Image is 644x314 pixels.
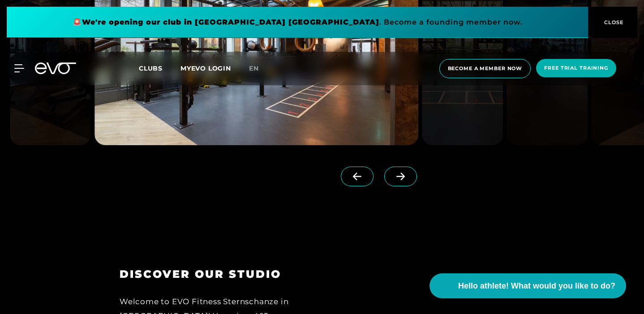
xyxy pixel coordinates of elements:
a: MYEVO LOGIN [180,64,231,72]
font: CLOSE [604,19,624,25]
a: Clubs [139,64,180,72]
font: Free trial training [544,65,608,71]
a: en [249,63,270,74]
a: Free trial training [533,59,619,78]
font: Clubs [139,64,163,72]
font: DISCOVER OUR STUDIO [120,268,281,281]
button: Hello athlete! What would you like to do? [429,273,626,298]
a: Become a member now [437,59,534,78]
font: Hello athlete! What would you like to do? [458,281,615,290]
font: en [249,64,259,72]
font: Become a member now [448,65,523,71]
button: CLOSE [588,7,637,38]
